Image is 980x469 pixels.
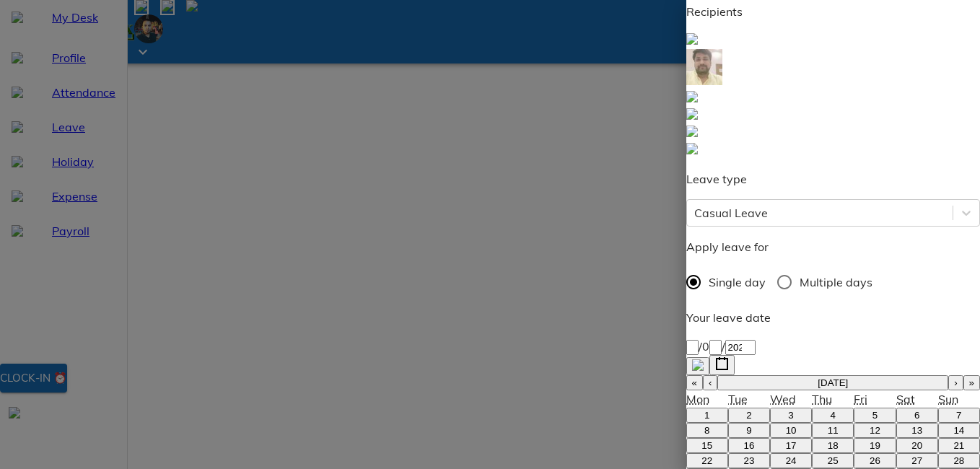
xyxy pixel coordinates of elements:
[701,440,712,451] abbr: September 15, 2025
[717,375,948,390] button: [DATE]
[686,33,698,45] img: defaultEmp.0e2b4d71.svg
[854,453,896,468] button: September 26, 2025
[854,408,896,423] button: September 5, 2025
[828,425,839,436] abbr: September 11, 2025
[686,49,980,89] a: Prashant Kumar Chaudhary
[686,240,769,254] span: Apply leave for
[686,310,771,325] span: Your leave date
[812,453,854,468] button: September 25, 2025
[692,359,704,371] img: clearIcon.00697547.svg
[686,124,980,141] a: Loraine Rosa
[701,455,712,466] abbr: September 22, 2025
[953,440,964,451] abbr: September 21, 2025
[699,339,702,354] span: /
[686,32,980,49] a: Subhdra Yadav
[686,392,709,406] abbr: Monday
[703,375,717,390] button: ‹
[896,408,938,423] button: September 6, 2025
[953,455,964,466] abbr: September 28, 2025
[938,408,980,423] button: September 7, 2025
[828,455,839,466] abbr: September 25, 2025
[896,438,938,453] button: September 20, 2025
[948,375,963,390] button: ›
[704,425,709,436] abbr: September 8, 2025
[686,453,728,468] button: September 22, 2025
[746,410,751,421] abbr: September 2, 2025
[828,440,839,451] abbr: September 18, 2025
[770,423,812,438] button: September 10, 2025
[854,392,867,406] abbr: Friday
[686,340,699,355] input: --
[786,425,797,436] abbr: September 10, 2025
[812,423,854,438] button: September 11, 2025
[870,425,880,436] abbr: September 12, 2025
[702,339,709,354] span: 0
[938,453,980,468] button: September 28, 2025
[854,423,896,438] button: September 12, 2025
[770,392,796,406] abbr: Wednesday
[746,425,751,436] abbr: September 9, 2025
[870,455,880,466] abbr: September 26, 2025
[686,126,698,137] img: defaultEmp.0e2b4d71.svg
[812,408,854,423] button: September 4, 2025
[770,408,812,423] button: September 3, 2025
[812,438,854,453] button: September 18, 2025
[812,392,832,406] abbr: Thursday
[686,49,722,85] img: 90d1f175-eb9f-4fb6-97a3-73937a860b2a.jpg
[686,108,698,120] img: defaultEmp.0e2b4d71.svg
[800,273,872,291] span: Multiple days
[786,440,797,451] abbr: September 17, 2025
[743,455,754,466] abbr: September 23, 2025
[914,410,919,421] abbr: September 6, 2025
[686,408,728,423] button: September 1, 2025
[686,89,980,107] a: ASHISH JHA
[953,425,964,436] abbr: September 14, 2025
[728,423,770,438] button: September 9, 2025
[743,440,754,451] abbr: September 16, 2025
[896,453,938,468] button: September 27, 2025
[686,375,703,390] button: «
[686,438,728,453] button: September 15, 2025
[728,392,748,406] abbr: Tuesday
[686,141,980,159] a: Soumendra Mahapatra
[938,438,980,453] button: September 21, 2025
[686,91,698,102] img: defaultEmp.0e2b4d71.svg
[786,455,797,466] abbr: September 24, 2025
[854,438,896,453] button: September 19, 2025
[709,273,766,291] span: Single day
[728,408,770,423] button: September 2, 2025
[725,340,756,355] input: ----
[686,4,743,19] span: Recipients
[709,340,722,355] input: --
[963,375,980,390] button: »
[686,143,698,154] img: defaultEmp.0e2b4d71.svg
[896,392,915,406] abbr: Saturday
[694,204,768,222] div: Casual Leave
[686,423,728,438] button: September 8, 2025
[686,107,980,124] a: sumHR admin
[722,339,725,354] span: /
[911,425,922,436] abbr: September 13, 2025
[911,440,922,451] abbr: September 20, 2025
[938,423,980,438] button: September 14, 2025
[704,410,709,421] abbr: September 1, 2025
[911,455,922,466] abbr: September 27, 2025
[831,410,836,421] abbr: September 4, 2025
[686,267,980,297] div: daytype
[728,438,770,453] button: September 16, 2025
[938,392,958,406] abbr: Sunday
[788,410,793,421] abbr: September 3, 2025
[872,410,878,421] abbr: September 5, 2025
[686,170,980,188] p: Leave type
[956,410,961,421] abbr: September 7, 2025
[770,453,812,468] button: September 24, 2025
[770,438,812,453] button: September 17, 2025
[728,453,770,468] button: September 23, 2025
[896,423,938,438] button: September 13, 2025
[870,440,880,451] abbr: September 19, 2025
